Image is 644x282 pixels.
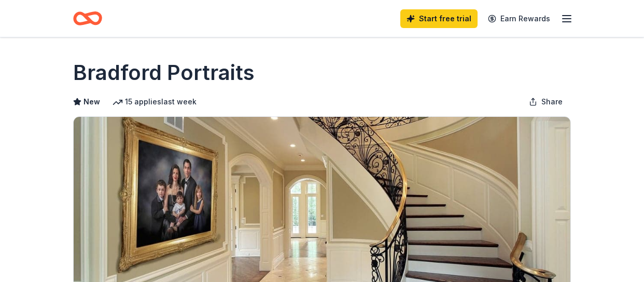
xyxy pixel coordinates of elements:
[73,6,102,31] a: Home
[482,9,556,28] a: Earn Rewards
[113,96,197,108] div: 15 applies last week
[400,9,478,28] a: Start free trial
[521,91,571,112] button: Share
[83,96,100,108] span: New
[541,96,563,108] span: Share
[73,58,255,87] h1: Bradford Portraits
